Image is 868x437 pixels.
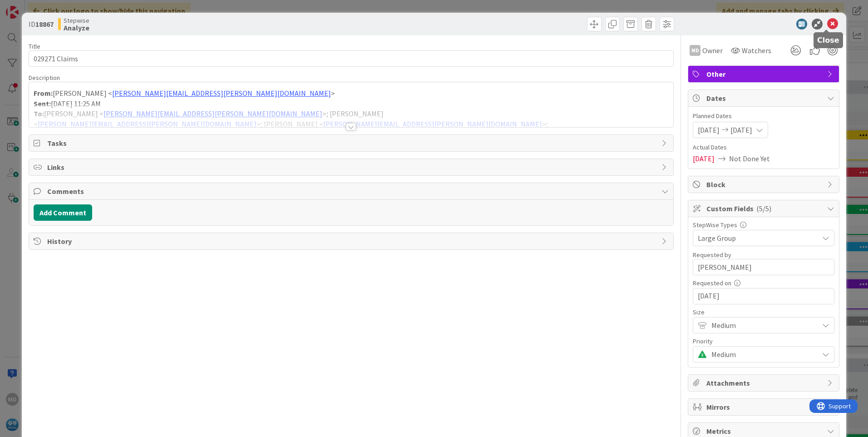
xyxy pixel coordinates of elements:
strong: Sent: [34,99,51,108]
span: Attachments [706,377,823,388]
p: [PERSON_NAME] < > [34,88,669,99]
span: Block [706,179,823,190]
span: ID [29,19,54,30]
p: [DATE] 11:25 AM [34,99,669,109]
span: Links [47,162,657,173]
button: Add Comment [34,204,92,221]
span: Medium [711,319,814,332]
span: Comments [47,186,657,197]
div: Requested on [693,280,834,286]
span: Custom Fields [706,203,823,214]
span: [DATE] [730,124,752,135]
input: type card name here... [29,50,674,67]
div: Priority [693,338,834,344]
span: History [47,236,657,247]
span: Watchers [742,45,771,56]
span: Mirrors [706,402,823,412]
span: Tasks [47,138,657,149]
b: Analyze [64,24,89,31]
span: Description [29,74,60,82]
span: ( 5/5 ) [756,204,771,213]
label: Title [29,42,40,50]
strong: From: [34,89,53,98]
h5: Close [817,36,839,45]
span: Not Done Yet [729,153,770,164]
span: Owner [702,45,723,56]
span: Stepwise [64,17,89,24]
a: [PERSON_NAME][EMAIL_ADDRESS][PERSON_NAME][DOMAIN_NAME] [112,89,331,98]
span: [DATE] [698,124,720,135]
span: Dates [706,93,823,104]
input: MM/DD/YYYY [698,288,829,304]
label: Requested by [693,251,731,259]
div: MD [690,45,700,56]
span: Metrics [706,426,823,437]
span: Actual Dates [693,143,834,152]
div: StepWise Types [693,222,834,228]
span: Other [706,69,823,79]
b: 18867 [35,20,54,29]
span: [DATE] [693,153,715,164]
span: Medium [711,348,814,361]
span: Support [19,1,41,12]
span: Large Group [698,232,814,244]
span: Planned Dates [693,111,834,121]
div: Size [693,309,834,315]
